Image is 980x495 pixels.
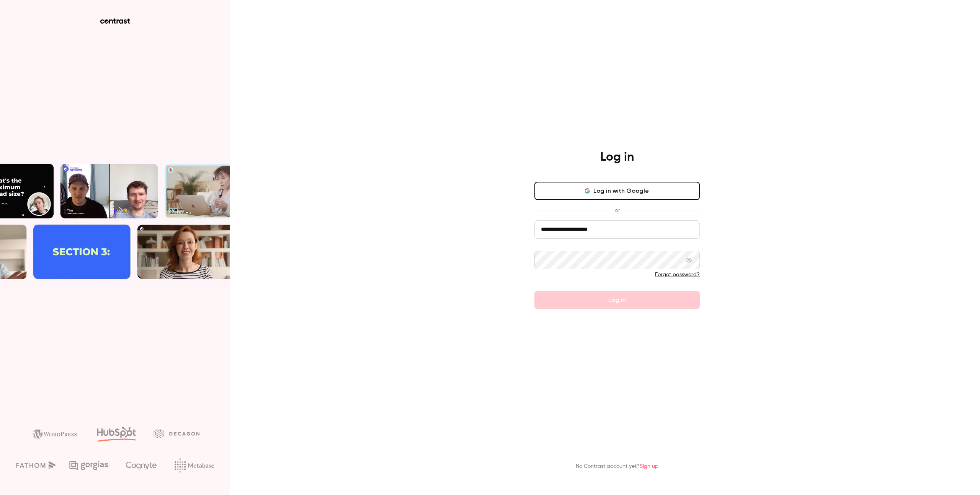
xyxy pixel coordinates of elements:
span: or [611,206,624,214]
p: No Contrast account yet? [576,462,658,471]
h4: Log in [600,150,634,165]
a: Forgot password? [655,272,700,277]
button: Log in with Google [534,182,700,200]
a: Sign up [640,464,658,469]
img: decagon [154,429,199,438]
